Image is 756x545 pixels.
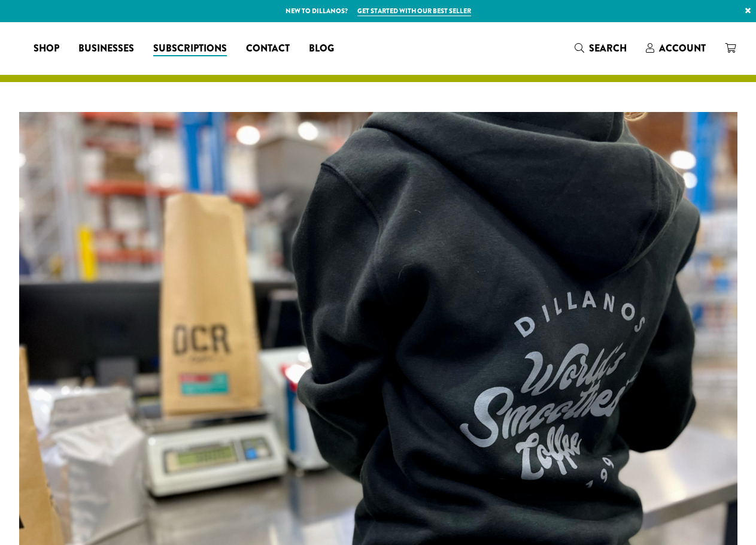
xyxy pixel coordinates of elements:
span: Account [659,41,706,55]
span: Subscriptions [153,41,227,56]
span: Businesses [78,41,134,56]
span: Contact [246,41,290,56]
span: Search [589,41,627,55]
a: Get started with our best seller [357,6,471,16]
span: Shop [34,41,59,56]
a: Shop [24,39,69,58]
span: Blog [309,41,334,56]
a: Search [565,38,636,58]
